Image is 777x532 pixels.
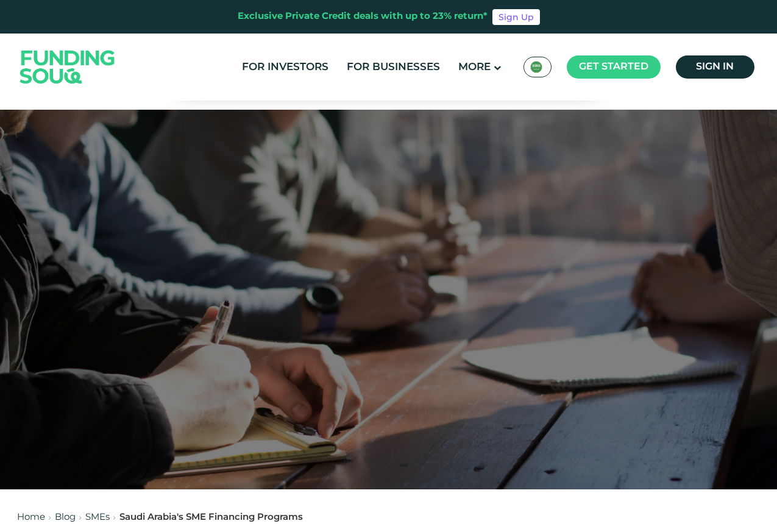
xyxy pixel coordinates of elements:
[344,57,443,77] a: For Businesses
[492,9,540,25] a: Sign Up
[238,10,488,24] div: Exclusive Private Credit deals with up to 23% return*
[696,62,734,71] span: Sign in
[17,513,45,522] a: Home
[119,511,303,525] div: Saudi Arabia's SME Financing Programs
[85,513,110,522] a: SMEs
[55,513,76,522] a: Blog
[676,55,754,79] a: Sign in
[579,62,648,71] span: Get started
[239,57,332,77] a: For Investors
[458,62,491,73] span: More
[8,36,127,98] img: Logo
[530,61,542,73] img: SA Flag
